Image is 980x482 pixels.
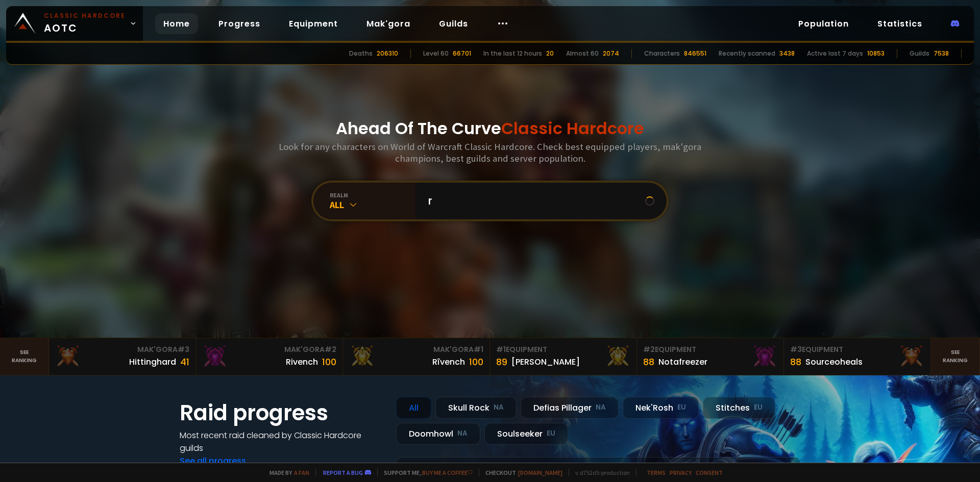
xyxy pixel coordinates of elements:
[496,344,630,355] div: Equipment
[637,338,784,375] a: #2Equipment88Notafreezer
[805,356,863,368] div: Sourceoheals
[196,338,343,375] a: Mak'Gora#2Rivench100
[325,344,336,354] span: # 2
[377,49,398,58] div: 206310
[501,117,644,140] span: Classic Hardcore
[49,338,196,375] a: Mak'Gora#3Hittinghard41
[422,469,473,476] a: Buy me a coffee
[6,6,143,41] a: Classic HardcoreAOTC
[263,469,309,476] span: Made by
[643,355,654,369] div: 88
[910,49,929,58] div: Guilds
[349,49,373,58] div: Deaths
[596,402,606,413] small: NA
[202,344,336,355] div: Mak'Gora
[330,199,415,211] div: All
[670,469,692,476] a: Privacy
[210,13,268,34] a: Progress
[566,49,599,58] div: Almost 60
[684,49,706,58] div: 846551
[396,423,480,445] div: Doomhowl
[779,49,795,58] div: 3438
[180,455,246,467] a: See all progress
[432,356,465,368] div: Rîvench
[286,356,318,368] div: Rivench
[155,13,198,34] a: Home
[603,49,619,58] div: 2074
[435,397,517,419] div: Skull Rock
[469,355,483,369] div: 100
[790,355,801,369] div: 88
[696,469,723,476] a: Consent
[867,49,885,58] div: 10853
[453,49,471,58] div: 66701
[647,469,666,476] a: Terms
[496,355,507,369] div: 89
[494,402,504,413] small: NA
[358,13,419,34] a: Mak'gora
[677,402,686,413] small: EU
[180,355,189,369] div: 41
[790,344,924,355] div: Equipment
[275,141,705,164] h3: Look for any characters on World of Warcraft Classic Hardcore. Check best equipped players, mak'g...
[479,469,562,476] span: Checkout
[754,402,763,413] small: EU
[643,344,777,355] div: Equipment
[281,13,346,34] a: Equipment
[547,428,555,439] small: EU
[129,356,176,368] div: Hittinghard
[569,469,630,476] span: v. d752d5 - production
[180,397,384,429] h1: Raid progress
[643,344,655,354] span: # 2
[623,397,699,419] div: Nek'Rosh
[869,13,930,34] a: Statistics
[546,49,554,58] div: 20
[483,49,542,58] div: In the last 12 hours
[178,344,189,354] span: # 3
[784,338,931,375] a: #3Equipment88Sourceoheals
[490,338,637,375] a: #1Equipment89[PERSON_NAME]
[294,469,309,476] a: a fan
[323,469,363,476] a: Report a bug
[396,397,431,419] div: All
[511,356,580,368] div: [PERSON_NAME]
[44,11,126,36] span: AOTC
[496,344,506,354] span: # 1
[431,13,476,34] a: Guilds
[518,469,562,476] a: [DOMAIN_NAME]
[44,11,126,20] small: Classic Hardcore
[521,397,619,419] div: Defias Pillager
[457,428,468,439] small: NA
[644,49,680,58] div: Characters
[719,49,775,58] div: Recently scanned
[807,49,863,58] div: Active last 7 days
[790,13,857,34] a: Population
[931,338,980,375] a: Seeranking
[423,49,449,58] div: Level 60
[658,356,707,368] div: Notafreezer
[349,344,483,355] div: Mak'Gora
[474,344,483,354] span: # 1
[422,183,645,219] input: Search a character...
[934,49,949,58] div: 7538
[703,397,775,419] div: Stitches
[377,469,473,476] span: Support me,
[343,338,490,375] a: Mak'Gora#1Rîvench100
[55,344,189,355] div: Mak'Gora
[336,116,644,141] h1: Ahead Of The Curve
[330,191,415,199] div: realm
[484,423,568,445] div: Soulseeker
[180,429,384,454] h4: Most recent raid cleaned by Classic Hardcore guilds
[322,355,336,369] div: 100
[790,344,802,354] span: # 3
